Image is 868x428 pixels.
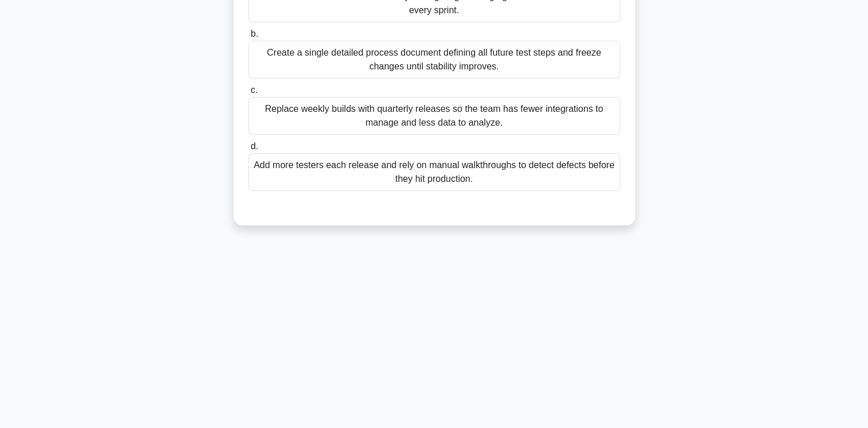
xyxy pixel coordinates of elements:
[248,97,620,135] div: Replace weekly builds with quarterly releases so the team has fewer integrations to manage and le...
[251,29,258,38] span: b.
[248,41,620,79] div: Create a single detailed process document defining all future test steps and freeze changes until...
[251,85,258,95] span: c.
[251,141,258,151] span: d.
[248,153,620,191] div: Add more testers each release and rely on manual walkthroughs to detect defects before they hit p...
